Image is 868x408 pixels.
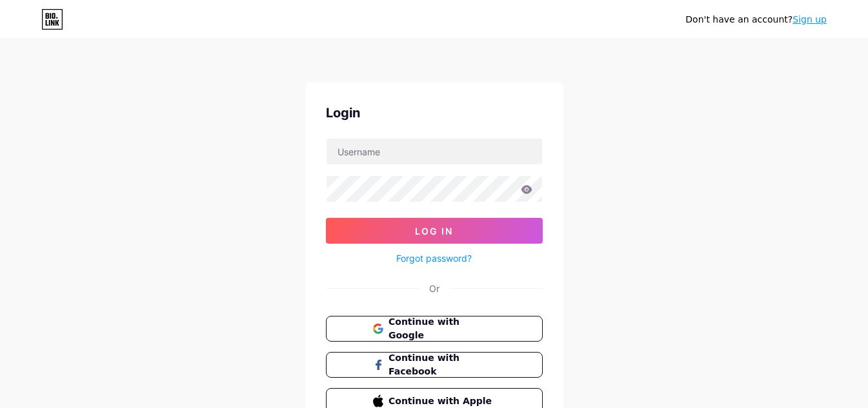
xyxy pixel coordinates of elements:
[326,316,543,342] button: Continue with Google
[415,226,453,237] span: Log In
[326,103,543,122] div: Login
[326,352,543,378] button: Continue with Facebook
[389,394,495,408] span: Continue with Apple
[327,139,542,164] input: Username
[326,218,543,244] button: Log In
[389,315,495,342] span: Continue with Google
[685,13,827,26] div: Don't have an account?
[389,351,495,378] span: Continue with Facebook
[396,251,472,265] a: Forgot password?
[429,282,439,295] div: Or
[792,14,827,24] a: Sign up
